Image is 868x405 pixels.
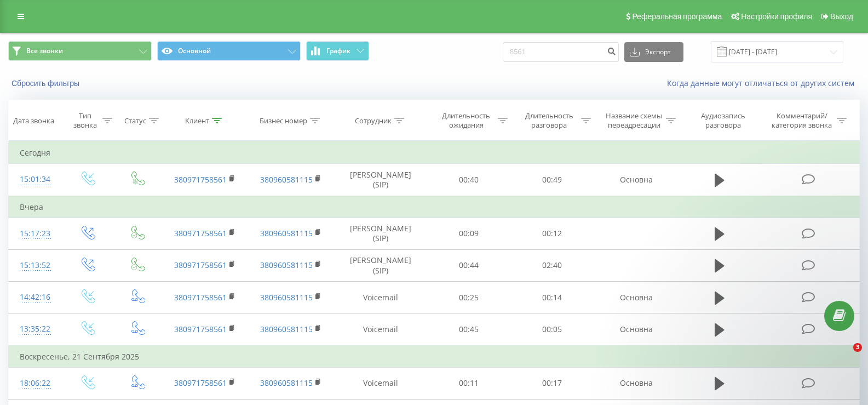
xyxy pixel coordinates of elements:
td: Voicemail [334,282,427,313]
div: Длительность разговора [520,111,578,130]
div: Комментарий/категория звонка [770,111,834,130]
div: Клиент [185,116,209,126]
div: Название схемы переадресации [605,111,663,130]
div: Статус [124,116,146,126]
div: 15:13:52 [20,255,51,276]
td: 00:12 [510,218,594,249]
td: 00:49 [510,164,594,196]
a: 380960581115 [260,228,313,238]
a: Когда данные могут отличаться от других систем [667,78,860,88]
td: 00:40 [427,164,510,196]
input: Поиск по номеру [503,42,619,62]
div: 15:17:23 [20,223,51,244]
button: График [306,41,369,61]
td: 00:05 [510,313,594,346]
td: 00:45 [427,313,510,346]
div: 15:01:34 [20,169,51,190]
a: 380971758561 [174,260,227,270]
a: 380971758561 [174,324,227,334]
td: 00:11 [427,367,510,399]
td: Основна [593,367,680,399]
td: 00:17 [510,367,594,399]
td: Вчера [9,196,860,218]
button: Все звонки [8,41,152,61]
div: Бизнес номер [260,116,307,126]
a: 380960581115 [260,324,313,334]
div: 14:42:16 [20,287,51,308]
td: 02:40 [510,249,594,281]
div: Тип звонка [71,111,99,130]
a: 380960581115 [260,292,313,303]
td: [PERSON_NAME] (SIP) [334,164,427,196]
td: 00:25 [427,282,510,313]
td: Сегодня [9,142,860,164]
div: 18:06:22 [20,373,51,394]
td: 00:44 [427,249,510,281]
div: 13:35:22 [20,318,51,340]
td: 00:09 [427,218,510,249]
td: Воскресенье, 21 Сентября 2025 [9,346,860,368]
span: Реферальная программа [632,12,722,21]
span: График [326,47,350,55]
td: Voicemail [334,367,427,399]
a: 380960581115 [260,174,313,185]
a: 380971758561 [174,292,227,303]
span: Настройки профиля [741,12,812,21]
td: Основна [593,313,680,346]
td: [PERSON_NAME] (SIP) [334,218,427,249]
td: Основна [593,164,680,196]
span: Выход [830,12,853,21]
span: 3 [853,343,862,352]
button: Основной [157,41,301,61]
td: 00:14 [510,282,594,313]
span: Все звонки [26,47,63,55]
td: Основна [593,282,680,313]
div: Аудиозапись разговора [689,111,757,130]
a: 380971758561 [174,378,227,388]
td: Voicemail [334,313,427,346]
div: Длительность ожидания [437,111,495,130]
a: 380971758561 [174,228,227,238]
button: Экспорт [624,42,683,62]
td: [PERSON_NAME] (SIP) [334,249,427,281]
div: Сотрудник [355,116,392,126]
a: 380960581115 [260,378,313,388]
button: Сбросить фильтры [8,78,85,88]
a: 380960581115 [260,260,313,270]
iframe: Intercom live chat [831,343,857,369]
a: 380971758561 [174,174,227,185]
div: Дата звонка [13,116,54,126]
